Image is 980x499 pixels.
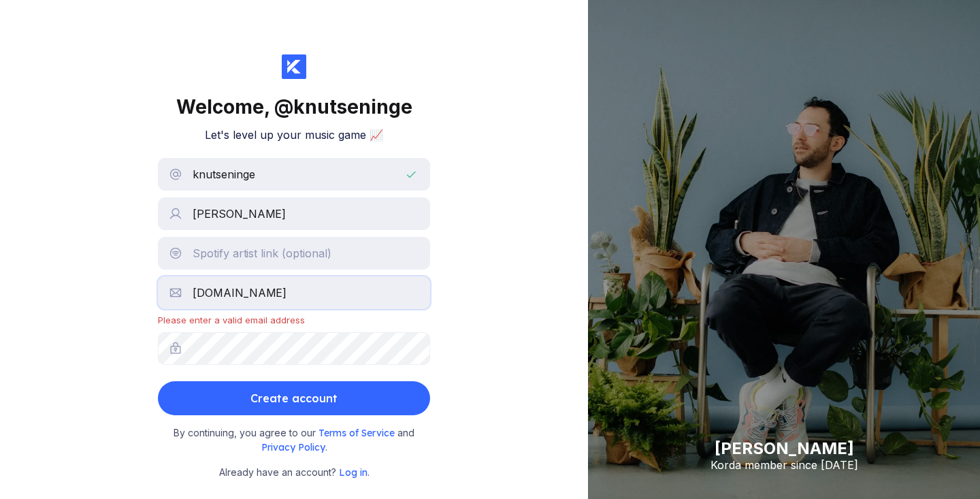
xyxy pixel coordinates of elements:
[293,95,412,118] span: knutseninge
[318,427,397,438] a: Terms of Service
[165,426,423,454] small: By continuing, you agree to our and .
[176,95,412,118] div: Welcome,
[339,466,367,478] a: Log in
[158,276,430,309] input: Email
[158,237,430,270] input: Spotify artist link (optional)
[205,128,383,142] h2: Let's level up your music game 📈
[250,385,338,412] div: Create account
[158,197,430,230] input: Name
[261,441,325,453] span: Privacy Policy
[710,458,858,472] div: Korda member since [DATE]
[158,381,430,415] button: Create account
[219,465,370,480] small: Already have an account? .
[318,427,397,439] span: Terms of Service
[274,95,293,118] span: @
[158,158,430,191] input: Username
[158,315,430,325] div: Please enter a valid email address
[710,438,858,458] div: [PERSON_NAME]
[261,441,325,453] a: Privacy Policy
